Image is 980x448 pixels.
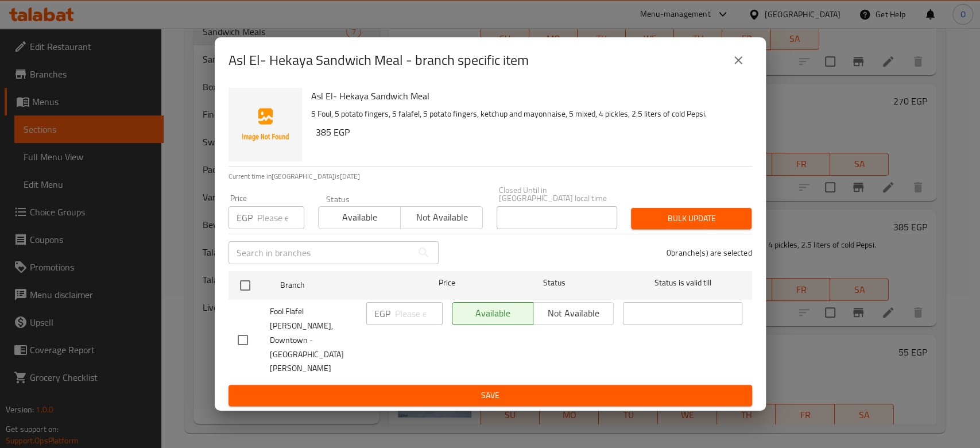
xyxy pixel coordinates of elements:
button: Bulk update [631,208,752,229]
span: Not available [405,209,478,226]
p: EGP [374,307,390,320]
button: Save [228,385,752,406]
p: EGP [237,211,253,225]
span: Branch [280,278,400,292]
span: Price [409,276,485,290]
button: Not available [400,206,483,229]
h2: Asl El- Hekaya Sandwich Meal - branch specific item [228,51,529,69]
span: Status [494,276,614,290]
p: Current time in [GEOGRAPHIC_DATA] is [DATE] [228,171,752,181]
input: Please enter price [395,302,443,325]
input: Please enter price [257,206,304,229]
span: Fool Flafel [PERSON_NAME], Downtown - [GEOGRAPHIC_DATA][PERSON_NAME] [270,304,357,376]
p: 0 branche(s) are selected [667,247,752,258]
img: Asl El- Hekaya Sandwich Meal [228,88,302,161]
span: Bulk update [640,211,742,226]
span: Save [238,388,743,403]
input: Search in branches [228,241,412,264]
span: Available [323,209,396,226]
h6: Asl El- Hekaya Sandwich Meal [311,88,743,104]
h6: 385 EGP [316,124,743,140]
button: close [725,47,752,74]
p: 5 Foul, 5 potato fingers, 5 falafel, 5 potato fingers, ketchup and mayonnaise, 5 mixed, 4 pickles... [311,107,743,121]
span: Status is valid till [623,276,742,290]
button: Available [318,206,401,229]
